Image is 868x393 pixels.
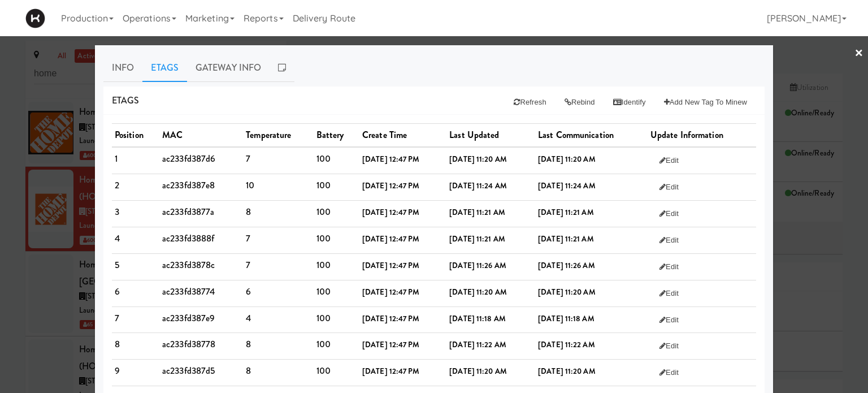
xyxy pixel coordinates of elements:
td: 100 [314,174,359,200]
button: Identify [604,92,655,113]
button: Edit [650,257,688,277]
td: 7 [112,306,159,333]
td: 1 [112,147,159,174]
a: × [854,36,863,71]
button: Edit [650,362,688,383]
b: [DATE] 12:47 PM [362,339,420,350]
b: [DATE] 12:47 PM [362,287,420,297]
th: MAC [159,124,243,147]
a: Info [103,54,142,82]
td: 7 [243,147,314,174]
th: Update Information [648,124,756,147]
b: [DATE] 11:21 AM [449,234,505,244]
th: Temperature [243,124,314,147]
a: Gateway Info [187,54,270,82]
td: 10 [243,174,314,200]
th: Battery [314,124,359,147]
b: [DATE] 11:18 AM [449,313,506,324]
th: Position [112,124,159,147]
th: Create Time [359,124,446,147]
b: [DATE] 11:20 AM [449,154,507,165]
b: [DATE] 11:20 AM [538,287,596,297]
b: [DATE] 12:47 PM [362,313,420,324]
b: [DATE] 11:20 AM [538,154,596,165]
b: [DATE] 11:26 AM [449,260,506,271]
td: 6 [112,280,159,306]
td: ac233fd38778 [159,333,243,360]
b: [DATE] 11:22 AM [538,339,595,350]
td: ac233fd387d5 [159,360,243,386]
button: Edit [650,204,688,224]
b: [DATE] 11:21 AM [449,207,505,218]
button: Edit [650,150,688,171]
td: 6 [243,280,314,306]
button: Edit [650,310,688,330]
button: Add New Tag to Minew [655,92,756,113]
td: 5 [112,253,159,280]
td: ac233fd387d6 [159,147,243,174]
b: [DATE] 12:47 PM [362,180,420,191]
td: 8 [243,333,314,360]
b: [DATE] 11:21 AM [538,207,594,218]
td: 4 [112,227,159,253]
td: 8 [243,200,314,227]
b: [DATE] 11:26 AM [538,260,595,271]
th: Last Updated [446,124,535,147]
td: 100 [314,227,359,253]
td: 100 [314,280,359,306]
span: Etags [112,94,140,107]
th: Last Communication [535,124,648,147]
td: 100 [314,333,359,360]
td: ac233fd38774 [159,280,243,306]
td: 2 [112,174,159,200]
b: [DATE] 11:24 AM [538,180,596,191]
td: 100 [314,147,359,174]
td: ac233fd3888f [159,227,243,253]
button: Edit [650,336,688,356]
b: [DATE] 11:20 AM [538,366,596,377]
img: Micromart [25,8,45,28]
b: [DATE] 11:18 AM [538,313,594,324]
td: ac233fd387e9 [159,306,243,333]
b: [DATE] 11:22 AM [449,339,506,350]
td: ac233fd3878c [159,253,243,280]
td: 9 [112,360,159,386]
button: Refresh [505,92,555,113]
td: 7 [243,227,314,253]
td: ac233fd387e8 [159,174,243,200]
button: Rebind [555,92,604,113]
button: Edit [650,177,688,197]
td: 4 [243,306,314,333]
b: [DATE] 12:47 PM [362,207,420,218]
b: [DATE] 11:21 AM [538,234,594,244]
td: 8 [243,360,314,386]
a: Etags [142,54,187,82]
b: [DATE] 12:47 PM [362,154,420,165]
button: Edit [650,283,688,304]
b: [DATE] 11:24 AM [449,180,507,191]
b: [DATE] 12:47 PM [362,234,420,244]
b: [DATE] 11:20 AM [449,366,507,377]
td: 100 [314,253,359,280]
b: [DATE] 11:20 AM [449,287,507,297]
td: 100 [314,360,359,386]
b: [DATE] 12:47 PM [362,260,420,271]
td: 7 [243,253,314,280]
td: ac233fd3877a [159,200,243,227]
td: 100 [314,306,359,333]
b: [DATE] 12:47 PM [362,366,420,377]
td: 3 [112,200,159,227]
td: 8 [112,333,159,360]
td: 100 [314,200,359,227]
button: Edit [650,230,688,251]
